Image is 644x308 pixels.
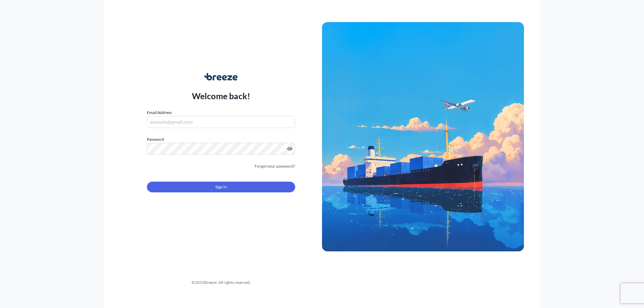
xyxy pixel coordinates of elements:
[147,116,295,128] input: example@gmail.com
[215,184,227,190] span: Sign In
[192,90,251,101] p: Welcome back!
[255,163,295,170] a: Forgot your password?
[120,279,322,286] div: © 2025 Breeze. All rights reserved.
[147,109,172,116] label: Email Address
[322,22,524,251] img: Ship illustration
[147,182,295,192] button: Sign In
[287,146,292,151] button: Show password
[147,136,295,143] label: Password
